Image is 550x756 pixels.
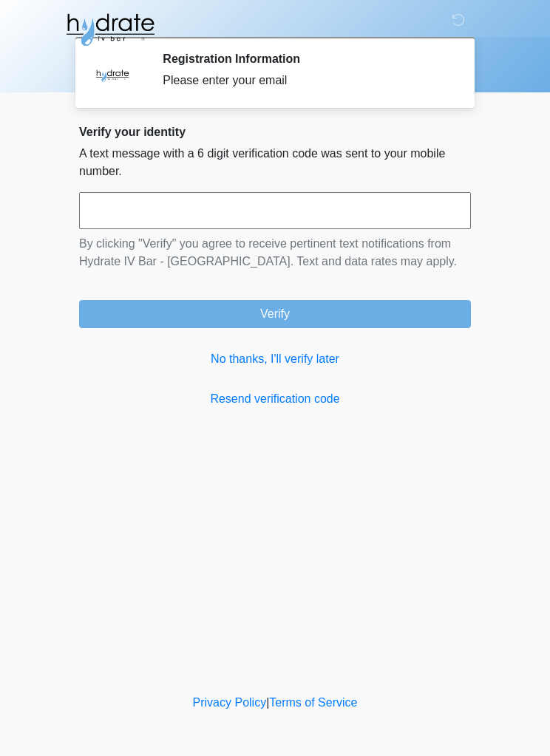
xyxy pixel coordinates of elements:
[64,11,156,48] img: Hydrate IV Bar - Glendale Logo
[79,235,471,270] p: By clicking "Verify" you agree to receive pertinent text notifications from Hydrate IV Bar - [GEO...
[79,390,471,408] a: Resend verification code
[193,696,267,709] a: Privacy Policy
[79,145,471,180] p: A text message with a 6 digit verification code was sent to your mobile number.
[266,696,269,709] a: |
[163,72,449,89] div: Please enter your email
[79,300,471,328] button: Verify
[90,52,135,96] img: Agent Avatar
[79,350,471,368] a: No thanks, I'll verify later
[79,125,471,139] h2: Verify your identity
[269,696,357,709] a: Terms of Service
